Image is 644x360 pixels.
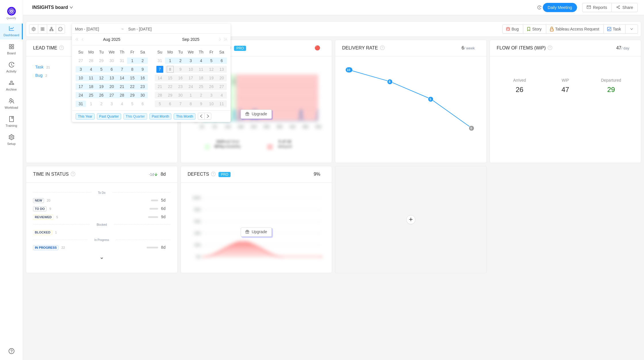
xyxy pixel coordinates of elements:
[108,92,115,99] div: 27
[9,134,14,140] i: icon: setting
[77,92,84,99] div: 24
[165,74,175,82] td: September 15, 2025
[186,66,196,73] div: 10
[196,91,206,99] td: October 2, 2025
[117,99,127,108] td: September 4, 2025
[108,74,115,81] div: 13
[186,56,196,65] td: September 3, 2025
[175,99,186,108] td: October 7, 2025
[107,82,117,91] td: August 20, 2025
[29,24,38,34] button: icon: setting
[9,116,14,128] a: Training
[102,34,111,45] a: Aug
[186,92,196,99] div: 1
[117,49,127,55] span: Th
[86,82,96,91] td: August 18, 2025
[129,57,136,64] div: 1
[315,45,320,50] span: 🔴
[216,66,227,73] div: 13
[9,26,14,37] a: Dashboard
[9,116,14,122] i: icon: book
[155,82,165,91] td: September 21, 2025
[175,92,186,99] div: 30
[98,57,105,64] div: 29
[196,99,206,108] td: October 9, 2025
[88,100,95,107] div: 1
[217,34,222,45] a: Next month (PageDown)
[96,65,107,74] td: August 5, 2025
[497,45,600,51] div: FLOW OF ITEMS (WiP)
[167,57,174,64] div: 1
[118,92,125,99] div: 28
[175,48,186,56] th: Tue
[118,83,125,90] div: 21
[108,83,115,90] div: 20
[107,56,117,65] td: July 30, 2025
[127,49,137,55] span: Fr
[208,57,215,64] div: 5
[6,84,17,95] span: Archive
[165,49,175,55] span: Mo
[9,98,14,104] i: icon: team
[139,83,146,90] div: 23
[196,65,206,74] td: September 11, 2025
[108,66,115,73] div: 6
[221,34,228,45] a: Next year (Control + right)
[76,74,86,82] td: August 10, 2025
[175,65,186,74] td: September 9, 2025
[76,99,86,108] td: August 31, 2025
[76,82,86,91] td: August 17, 2025
[139,100,146,107] div: 6
[190,34,200,45] a: 2025
[9,62,14,74] a: Activity
[342,45,445,51] div: DELIVERY RATE
[5,102,18,113] span: Workload
[97,113,121,120] span: Past Quarter
[607,27,612,31] img: 10318
[108,100,115,107] div: 3
[9,26,14,31] i: icon: line-chart
[196,74,206,82] td: September 18, 2025
[237,125,243,129] tspan: 18d
[175,49,186,55] span: Tu
[107,74,117,82] td: August 13, 2025
[139,57,146,64] div: 2
[196,56,206,65] td: September 4, 2025
[155,56,165,65] td: August 31, 2025
[137,82,148,91] td: August 23, 2025
[206,100,216,107] div: 10
[196,66,206,73] div: 11
[76,48,86,56] th: Sun
[195,119,196,123] tspan: 0
[35,65,44,69] a: Task
[216,49,227,55] span: Sa
[137,65,148,74] td: August 9, 2025
[165,82,175,91] td: September 22, 2025
[155,100,165,107] div: 5
[165,100,175,107] div: 6
[213,125,216,129] tspan: 6d
[546,24,604,34] button: Tableau Access Request
[607,86,615,93] span: 29
[75,26,148,32] input: Start date
[86,49,96,55] span: Mo
[96,49,107,55] span: Tu
[98,92,105,99] div: 26
[96,91,107,99] td: August 26, 2025
[32,3,68,12] span: INSIGHTS board
[55,231,57,234] small: 1
[137,91,148,99] td: August 30, 2025
[88,83,95,90] div: 18
[206,66,216,73] div: 12
[206,65,216,74] td: September 12, 2025
[175,74,186,82] td: September 16, 2025
[107,49,117,55] span: We
[165,74,175,81] div: 15
[543,3,577,12] button: Daily Meeting
[127,48,137,56] th: Fri
[117,82,127,91] td: August 21, 2025
[129,66,136,73] div: 8
[139,66,146,73] div: 9
[137,56,148,65] td: August 2, 2025
[77,83,84,90] div: 17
